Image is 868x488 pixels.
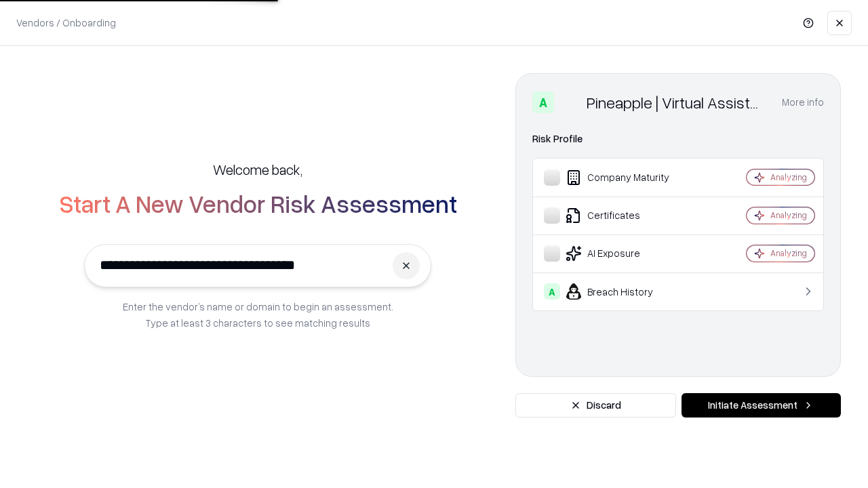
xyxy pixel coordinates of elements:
[532,131,824,147] div: Risk Profile
[544,169,706,186] div: Company Maturity
[770,171,807,183] div: Analyzing
[587,91,766,113] div: Pineapple | Virtual Assistant Agency
[770,247,807,259] div: Analyzing
[544,245,706,262] div: AI Exposure
[532,91,554,113] div: A
[59,190,457,217] h2: Start A New Vendor Risk Assessment
[544,283,706,300] div: Breach History
[515,393,676,418] button: Discard
[770,209,807,221] div: Analyzing
[682,393,841,418] button: Initiate Assessment
[123,298,393,331] p: Enter the vendor’s name or domain to begin an assessment. Type at least 3 characters to see match...
[559,91,581,113] img: Pineapple | Virtual Assistant Agency
[16,16,116,30] p: Vendors / Onboarding
[782,90,824,115] button: More info
[213,160,302,179] h5: Welcome back,
[544,207,706,224] div: Certificates
[544,283,560,300] div: A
